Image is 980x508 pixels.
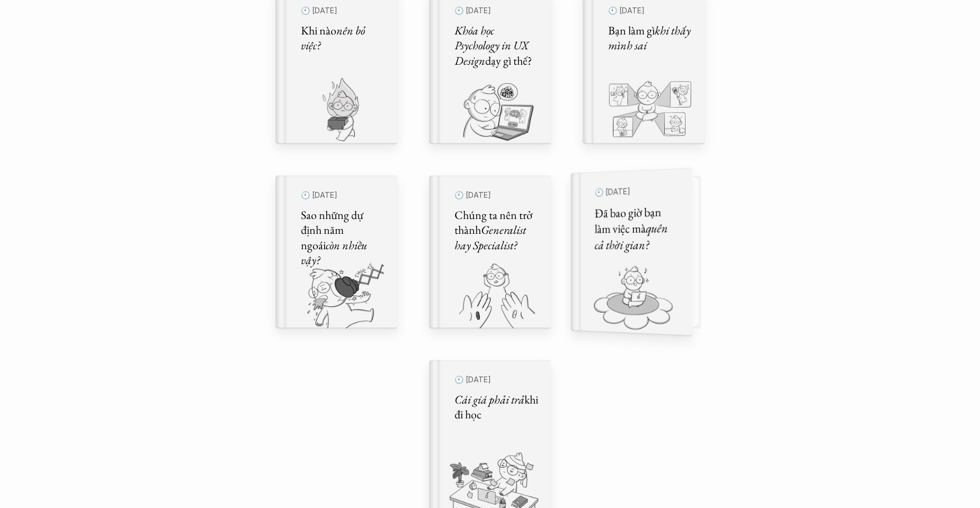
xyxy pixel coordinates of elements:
[455,392,524,407] em: Cái giá phải trả
[275,176,397,328] a: 🕙 [DATE]Sao những dự định năm ngoáicòn nhiều vậy?
[455,4,538,18] p: 🕙 [DATE]
[301,208,385,268] h5: Sao những dự định năm ngoái
[595,220,671,253] em: quên cả thời gian?
[595,182,679,200] p: 🕙 [DATE]
[301,23,385,54] h5: Khi nào
[455,373,538,387] p: 🕙 [DATE]
[429,176,551,328] a: 🕙 [DATE]Chúng ta nên trở thànhGeneralist hay Specialist?
[608,23,693,54] em: khi thấy mình sai
[455,23,531,68] em: Khóa học Psychology in UX Design
[455,23,538,69] h5: dạy gì thế?
[455,188,538,203] p: 🕙 [DATE]
[608,23,692,54] h5: Bạn làm gì
[301,23,367,54] em: nên bỏ việc?
[301,4,385,18] p: 🕙 [DATE]
[455,208,538,253] h5: Chúng ta nên trở thành
[301,238,369,268] em: còn nhiều vậy?
[608,4,692,18] p: 🕙 [DATE]
[595,204,679,253] h5: Đã bao giờ bạn làm việc mà
[455,392,538,423] h5: khi đi học
[583,176,705,328] a: 🕙 [DATE]Đã bao giờ bạn làm việc màquên cả thời gian?
[301,188,385,203] p: 🕙 [DATE]
[455,222,528,253] em: Generalist hay Specialist?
